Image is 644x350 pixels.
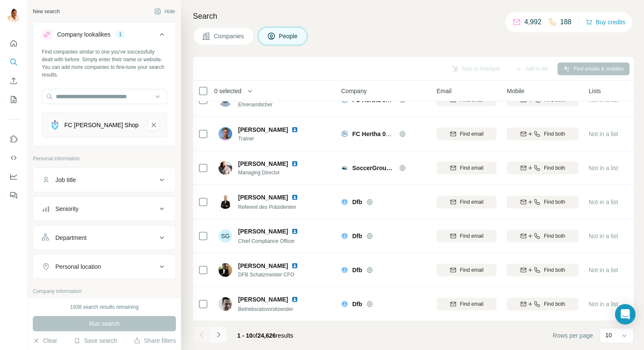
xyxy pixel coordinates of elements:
img: Avatar [218,297,232,311]
button: Hide [148,5,181,18]
button: Use Surfe API [7,150,20,165]
button: FC Viktoria Berlin Shop-remove-button [148,119,160,131]
span: Find both [544,232,565,240]
button: My lists [7,92,20,107]
img: Avatar [218,263,232,277]
button: Navigate to next page [210,326,227,343]
img: Avatar [7,9,20,22]
span: [PERSON_NAME] [238,227,288,236]
button: Department [33,228,175,248]
span: Find email [460,300,483,308]
span: [PERSON_NAME] [238,125,288,134]
p: 10 [605,331,612,339]
span: Find both [544,266,565,274]
button: Find both [507,196,578,208]
img: Logo of Dfb [341,301,348,307]
button: Dashboard [7,169,20,184]
span: Rows per page [553,331,593,340]
button: Quick start [7,36,20,51]
span: Trainer [238,135,308,142]
span: Not in a list [589,131,618,137]
span: Not in a list [589,233,618,239]
div: Open Intercom Messenger [615,304,635,324]
button: Find both [507,230,578,242]
span: 1 - 10 [237,332,253,339]
button: Enrich CSV [7,73,20,88]
span: [PERSON_NAME] [238,159,288,168]
button: Save search [74,336,117,345]
img: Logo of Dfb [341,199,348,205]
button: Find email [437,298,497,310]
button: Find both [507,264,578,276]
span: Find email [460,198,483,206]
span: [PERSON_NAME] [238,295,288,304]
span: FC Hertha 03 Zehlendorf e.V. [352,97,433,103]
span: Betriebsratsvorsitzender [238,306,293,312]
div: SG [218,229,232,243]
span: Dfb [352,232,362,240]
span: Not in a list [589,301,618,307]
button: Find email [437,162,497,174]
button: Find both [507,298,578,310]
img: Avatar [218,195,232,209]
span: 0 selected [214,87,241,95]
button: Company lookalikes1 [33,24,175,48]
span: Dfb [352,198,362,206]
span: Ehrenamtlicher [238,101,308,108]
span: Company [341,87,367,95]
span: Find email [460,130,483,138]
img: Logo of Dfb [341,267,348,273]
p: Company information [33,287,176,295]
button: Share filters [134,336,176,345]
div: 1938 search results remaining [70,303,139,311]
span: SoccerGround KG [352,164,395,172]
img: LinkedIn logo [291,228,298,235]
p: 188 [560,17,572,27]
p: Personal information [33,155,176,162]
button: Use Surfe on LinkedIn [7,131,20,147]
span: Find email [460,232,483,240]
div: Find companies similar to one you've successfully dealt with before. Simply enter their name or w... [42,48,167,79]
span: Managing Director [238,169,308,176]
span: [PERSON_NAME] [238,262,288,270]
span: Find both [544,300,565,308]
button: Find email [437,230,497,242]
span: of [253,332,258,339]
button: Clear [33,336,57,345]
img: Avatar [218,127,232,141]
span: Email [437,87,451,95]
span: Find both [544,164,565,172]
div: New search [33,8,60,15]
button: Find email [437,264,497,276]
span: DFB Schatzmeister CFO [238,271,308,279]
button: Find email [437,128,497,140]
button: Seniority [33,199,175,219]
span: [PERSON_NAME] [238,193,288,202]
img: FC Viktoria Berlin Shop-logo [49,119,61,131]
img: Logo of Dfb [341,233,348,239]
div: Department [55,233,86,242]
div: 1 [115,31,125,38]
button: Search [7,54,20,70]
span: Find both [544,198,565,206]
span: Find email [460,266,483,274]
span: Not in a list [589,267,618,273]
div: Seniority [55,205,78,213]
img: LinkedIn logo [291,160,298,167]
button: Buy credits [586,16,625,28]
img: LinkedIn logo [291,126,298,133]
span: Not in a list [589,199,618,205]
div: FC [PERSON_NAME] Shop [64,121,138,129]
img: Logo of SoccerGround KG [341,165,348,171]
span: Not in a list [589,97,618,103]
span: 24,626 [258,332,276,339]
span: results [237,332,293,339]
span: Dfb [352,300,362,308]
span: Referent des Präsidenten [238,204,296,210]
div: Company lookalikes [57,30,110,39]
span: Dfb [352,266,362,274]
span: Chief Compliance Officer [238,238,295,244]
button: Personal location [33,256,175,277]
span: Lists [589,87,601,95]
img: LinkedIn logo [291,194,298,201]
